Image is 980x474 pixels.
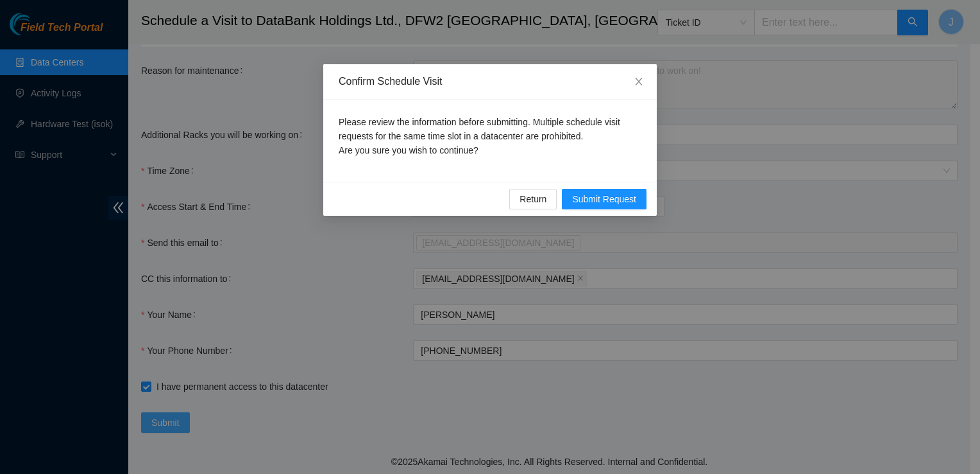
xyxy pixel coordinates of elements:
[339,75,641,89] div: Confirm Schedule Visit
[509,189,557,209] button: Return
[621,64,657,100] button: Close
[572,192,636,206] span: Submit Request
[339,115,641,157] p: Please review the information before submitting. Multiple schedule visit requests for the same ti...
[634,76,644,87] span: close
[520,192,546,206] span: Return
[562,189,646,209] button: Submit Request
